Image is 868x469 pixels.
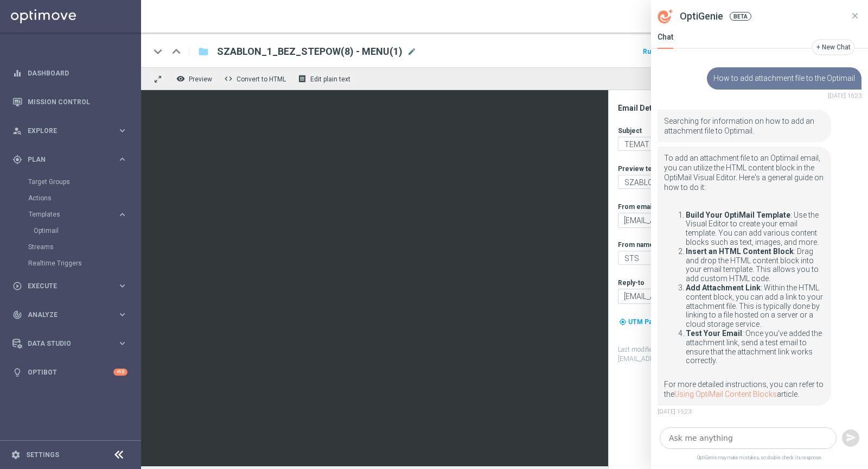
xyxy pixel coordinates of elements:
li: : Use the Visual Editor to create your email template. You can add various content blocks such as... [686,211,825,247]
span: code [224,74,233,83]
i: track_changes [12,310,22,320]
label: Subject [618,126,642,135]
span: OptiGenie may make mistakes, so double-check its response. [651,453,868,469]
div: Templates [28,206,140,239]
button: gps_fixed Plan keyboard_arrow_right [12,155,128,164]
div: Chat [658,33,673,49]
span: Explore [28,128,117,134]
input: Select [618,213,810,228]
div: [DATE] 16:23 [707,92,861,101]
svg: OptiGenie Icon [658,9,673,23]
div: Data Studio keyboard_arrow_right [12,339,128,348]
a: Optimail [34,226,113,235]
span: BETA [730,12,751,21]
i: my_location [619,318,627,326]
a: Realtime Triggers [28,259,113,268]
i: keyboard_arrow_right [117,154,127,164]
strong: Build Your OptiMail Template [686,211,790,219]
div: + New Chat [816,43,851,52]
li: : Within the HTML content block, you can add a link to your attachment file. This is typically do... [686,283,825,329]
div: Actions [28,190,140,206]
span: Convert to HTML [237,75,286,83]
button: play_circle_outline Execute keyboard_arrow_right [12,282,128,290]
i: keyboard_arrow_right [117,210,127,220]
li: : Drag and drop the HTML content block into your email template. This allows you to add custom HT... [686,247,825,283]
i: gps_fixed [12,155,22,164]
div: Explore [12,126,117,136]
span: Plan [28,156,117,163]
p: To add an attachment file to an Optimail email, you can utilize the HTML content block in the Opt... [664,153,825,211]
div: Optimail [34,223,140,239]
button: my_location UTM Parameters [618,316,682,328]
span: SZABLON_1_BEZ_STEPOW(8) - MENU(1) [217,45,403,58]
i: receipt [298,74,307,83]
span: Data Studio [28,340,117,347]
button: track_changes Analyze keyboard_arrow_right [12,310,128,319]
button: code Convert to HTML [221,72,291,86]
div: Email Details [618,103,831,113]
div: Realtime Triggers [28,255,140,271]
div: Target Groups [28,174,140,190]
strong: Insert an HTML Content Block [686,247,794,256]
button: receipt Edit plain text [295,72,355,86]
button: Run Campaign [641,45,688,59]
button: Mission Control [12,98,128,106]
div: Streams [28,239,140,255]
li: : Once you've added the attachment link, send a test email to ensure that the attachment link wor... [686,329,825,375]
span: Preview [189,75,212,83]
button: Templates keyboard_arrow_right [28,210,128,219]
div: Execute [12,281,117,291]
div: +10 [113,369,127,376]
a: Target Groups [28,178,113,186]
label: Last modified on [DATE] at 4:05 PM UTC-02:00 by [PERSON_NAME][EMAIL_ADDRESS][PERSON_NAME][DOMAIN_... [618,345,831,364]
span: Execute [28,283,117,289]
div: Data Studio [12,339,117,348]
p: Searching for information on how to add an attachment file to Optimail. [664,116,825,136]
a: Streams [28,243,113,251]
div: Mission Control [12,87,127,116]
button: remove_red_eye Preview [174,72,217,86]
div: How to add attachment file to the Optimail [707,67,861,90]
div: Optibot [12,358,127,386]
i: person_search [12,126,22,136]
button: folder [197,43,210,60]
div: Plan [12,155,117,164]
i: lightbulb [12,367,22,377]
button: lightbulb Optibot +10 [12,368,128,377]
label: From email [618,202,653,211]
i: settings [11,450,21,460]
a: Using OptiMail Content Blocks [674,390,777,398]
i: equalizer [12,68,22,78]
i: keyboard_arrow_right [117,125,127,136]
p: For more detailed instructions, you can refer to the article. [664,379,825,399]
span: UTM Parameters [628,318,681,326]
button: person_search Explore keyboard_arrow_right [12,126,128,135]
i: keyboard_arrow_right [117,309,127,320]
label: Preview text [618,164,658,173]
div: Dashboard [12,59,127,87]
i: remove_red_eye [176,74,185,83]
label: From name [618,240,654,249]
i: play_circle_outline [12,281,22,291]
div: Analyze [12,310,117,320]
span: mode_edit [407,47,417,56]
span: Edit plain text [310,75,350,83]
i: keyboard_arrow_right [117,338,127,348]
button: equalizer Dashboard [12,69,128,78]
strong: Add Attachment Link [686,283,761,292]
strong: Test Your Email [686,329,742,338]
a: Dashboard [28,59,127,87]
div: [DATE] 15:23 [658,408,831,417]
a: Optibot [28,358,113,386]
input: Select [618,289,810,304]
div: Templates [29,211,117,218]
a: Actions [28,194,113,202]
label: Reply-to [618,278,644,287]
